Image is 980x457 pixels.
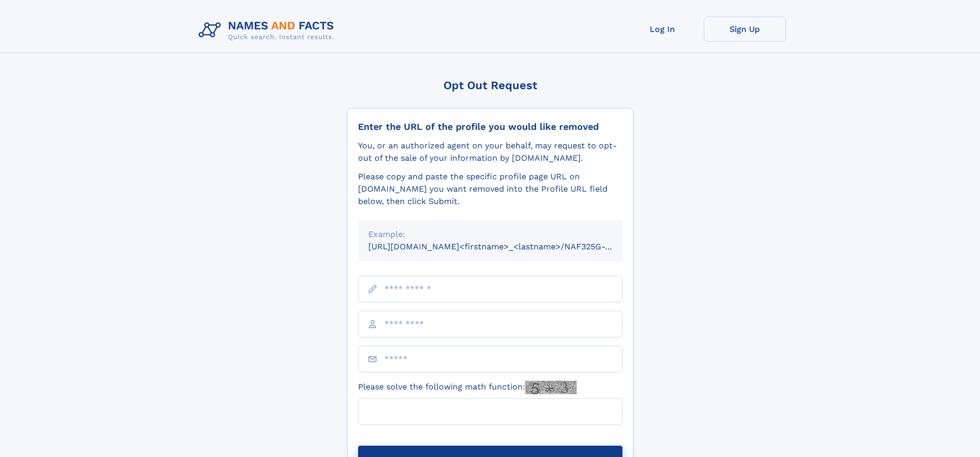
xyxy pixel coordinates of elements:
[368,228,612,241] div: Example:
[621,16,704,42] a: Log In
[358,171,622,208] div: Please copy and paste the specific profile page URL on [DOMAIN_NAME] you want removed into the Pr...
[704,16,786,42] a: Sign Up
[358,121,622,132] div: Enter the URL of the profile you would like removed
[368,242,642,251] small: [URL][DOMAIN_NAME]<firstname>_<lastname>/NAF325G-xxxxxxxx
[347,79,633,92] div: Opt Out Request
[358,381,577,394] label: Please solve the following math function:
[194,16,343,44] img: Logo Names and Facts
[358,140,622,164] div: You, or an authorized agent on your behalf, may request to opt-out of the sale of your informatio...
